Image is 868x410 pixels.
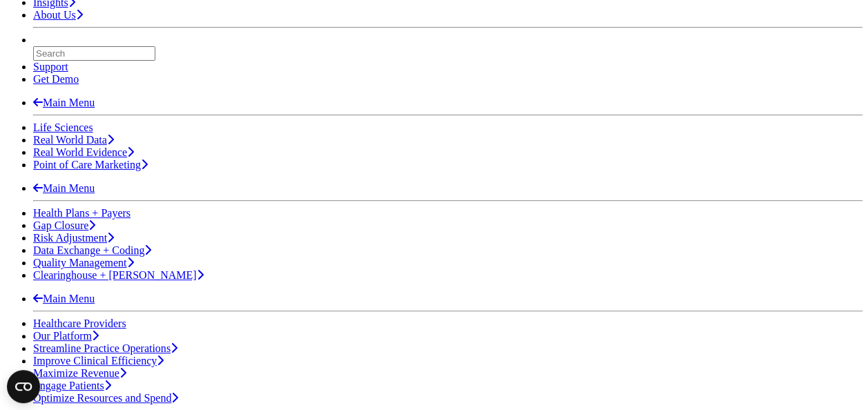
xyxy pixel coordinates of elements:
[33,182,95,194] a: Main Menu
[33,9,83,21] a: About Us
[33,342,177,354] a: Streamline Practice Operations
[33,257,134,269] a: Quality Management
[33,293,95,304] a: Main Menu
[603,311,851,393] iframe: Drift Chat Widget
[33,73,79,85] a: Get Demo
[33,121,93,133] a: Life Sciences
[33,318,126,329] a: Healthcare Providers
[33,244,151,256] a: Data Exchange + Coding
[33,330,99,342] a: Our Platform
[33,380,111,391] a: Engage Patients
[33,355,164,367] a: Improve Clinical Efficiency
[33,146,134,158] a: Real World Evidence
[33,97,95,108] a: Main Menu
[33,134,114,146] a: Real World Data
[33,159,148,170] a: Point of Care Marketing
[33,219,95,231] a: Gap Closure
[33,367,126,379] a: Maximize Revenue
[33,61,68,72] a: Support
[33,207,131,219] a: Health Plans + Payers
[33,269,204,281] a: Clearinghouse + [PERSON_NAME]
[33,392,178,404] a: Optimize Resources and Spend
[33,46,155,61] input: Search
[33,232,114,244] a: Risk Adjustment
[7,370,40,403] button: Open CMP widget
